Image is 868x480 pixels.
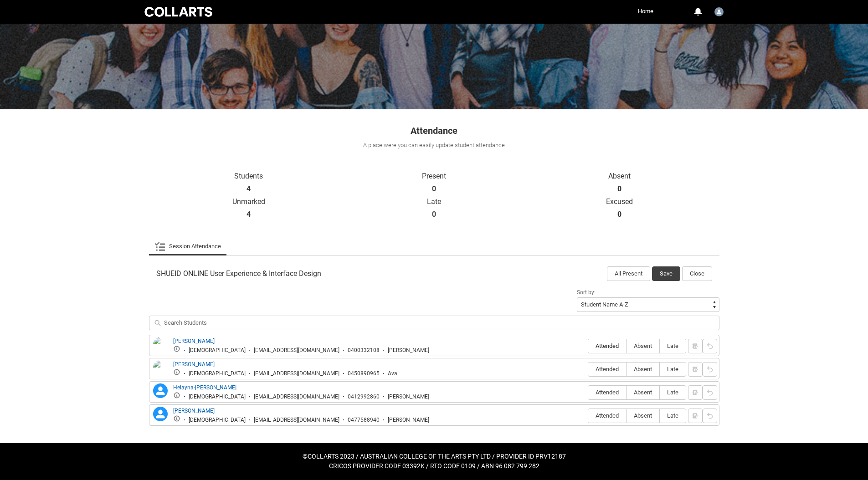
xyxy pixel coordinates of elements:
[156,172,342,181] p: Students
[247,210,251,219] strong: 4
[173,338,215,344] a: [PERSON_NAME]
[682,266,712,281] button: Close
[154,237,221,255] a: Session Attendance
[153,383,168,398] lightning-icon: Helayna-Mae Robinson
[153,337,168,363] img: Annabelle Johnson-King
[388,393,429,400] div: [PERSON_NAME]
[627,366,659,373] span: Absent
[149,316,719,330] input: Search Students
[527,172,712,181] p: Absent
[341,172,527,181] p: Present
[254,370,339,377] div: [EMAIL_ADDRESS][DOMAIN_NAME]
[703,362,717,377] button: Reset
[588,342,626,349] span: Attended
[348,417,380,424] div: 0477588940
[712,4,726,18] button: User Profile Faculty.dliu
[254,347,339,354] div: [EMAIL_ADDRESS][DOMAIN_NAME]
[617,184,621,194] strong: 0
[348,370,380,377] div: 0450890965
[341,197,527,206] p: Late
[660,342,686,349] span: Late
[588,366,626,373] span: Attended
[348,393,380,400] div: 0412992860
[660,389,686,396] span: Late
[149,237,226,255] li: Session Attendance
[254,393,339,400] div: [EMAIL_ADDRESS][DOMAIN_NAME]
[388,417,429,424] div: [PERSON_NAME]
[703,409,717,423] button: Reset
[617,210,621,219] strong: 0
[627,389,659,396] span: Absent
[153,407,168,421] lightning-icon: Riley King
[189,347,246,354] div: [DEMOGRAPHIC_DATA]
[348,347,380,354] div: 0400332108
[703,385,717,400] button: Reset
[627,412,659,419] span: Absent
[607,266,650,281] button: All Present
[189,370,246,377] div: [DEMOGRAPHIC_DATA]
[527,197,712,206] p: Excused
[703,339,717,353] button: Reset
[173,408,215,414] a: [PERSON_NAME]
[388,347,429,354] div: [PERSON_NAME]
[588,412,626,419] span: Attended
[156,269,321,278] span: SHUEID ONLINE User Experience & Interface Design
[173,384,236,391] a: Helayna-[PERSON_NAME]
[247,184,251,194] strong: 4
[148,141,720,150] div: A place were you can easily update student attendance
[652,266,680,281] button: Save
[156,197,342,206] p: Unmarked
[189,393,246,400] div: [DEMOGRAPHIC_DATA]
[189,417,246,424] div: [DEMOGRAPHIC_DATA]
[432,210,436,219] strong: 0
[432,184,436,194] strong: 0
[411,125,457,136] span: Attendance
[153,360,168,380] img: Ava Wilson
[627,342,659,349] span: Absent
[714,7,724,16] img: Faculty.dliu
[388,370,397,377] div: Ava
[588,389,626,396] span: Attended
[660,412,686,419] span: Late
[636,5,656,18] a: Home
[577,289,596,296] span: Sort by:
[173,361,215,368] a: [PERSON_NAME]
[660,366,686,373] span: Late
[254,417,339,424] div: [EMAIL_ADDRESS][DOMAIN_NAME]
